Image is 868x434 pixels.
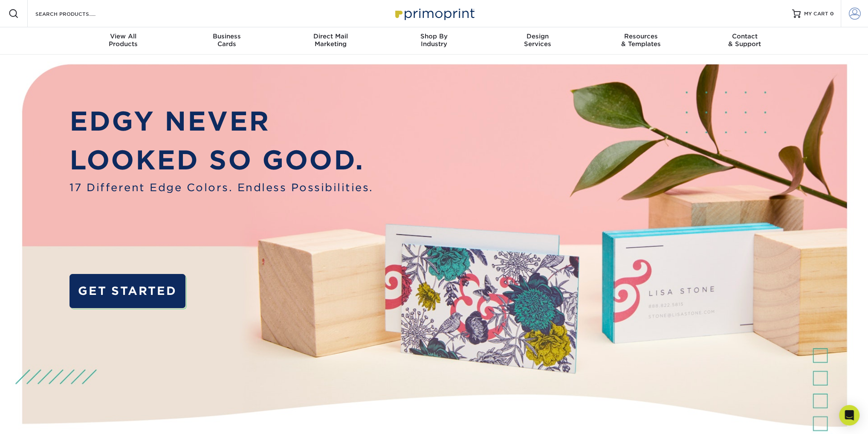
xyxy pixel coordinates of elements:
[693,32,796,40] span: Contact
[382,27,486,55] a: Shop ByIndustry
[382,32,486,40] span: Shop By
[69,102,373,141] p: EDGY NEVER
[69,180,373,196] span: 17 Different Edge Colors. Endless Possibilities.
[35,9,118,19] input: SEARCH PRODUCTS.....
[382,32,486,48] div: Industry
[589,32,693,48] div: & Templates
[69,141,373,180] p: LOOKED SO GOOD.
[69,274,185,308] a: GET STARTED
[589,32,693,40] span: Resources
[589,27,693,55] a: Resources& Templates
[486,32,589,40] span: Design
[693,27,796,55] a: Contact& Support
[279,32,382,40] span: Direct Mail
[830,11,834,17] span: 0
[279,27,382,55] a: Direct MailMarketing
[486,27,589,55] a: DesignServices
[175,27,279,55] a: BusinessCards
[391,4,477,23] img: Primoprint
[72,32,175,48] div: Products
[804,10,828,17] span: MY CART
[486,32,589,48] div: Services
[72,27,175,55] a: View AllProducts
[279,32,382,48] div: Marketing
[693,32,796,48] div: & Support
[175,32,279,40] span: Business
[839,405,859,425] div: Open Intercom Messenger
[175,32,279,48] div: Cards
[72,32,175,40] span: View All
